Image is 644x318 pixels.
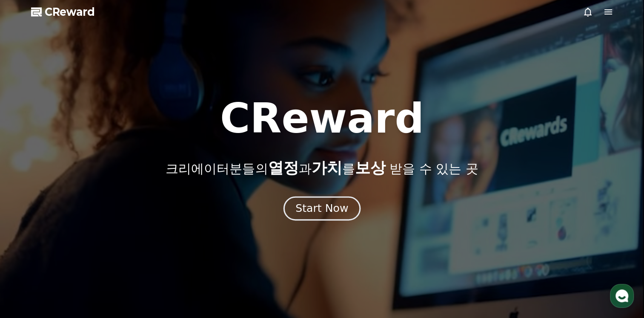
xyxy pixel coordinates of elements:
a: 대화 [56,247,110,269]
span: CReward [45,5,95,19]
span: 대화 [78,260,88,267]
h1: CReward [220,98,424,139]
span: 설정 [132,260,142,267]
span: 홈 [27,260,32,267]
a: 홈 [3,247,56,269]
div: Start Now [295,201,348,216]
span: 열정 [268,159,298,176]
a: Start Now [285,205,359,214]
span: 가치 [311,159,342,176]
span: 보상 [355,159,385,176]
a: 설정 [110,247,163,269]
p: 크리에이터분들의 과 를 받을 수 있는 곳 [166,159,478,176]
a: CReward [31,5,95,19]
button: Start Now [283,197,361,221]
